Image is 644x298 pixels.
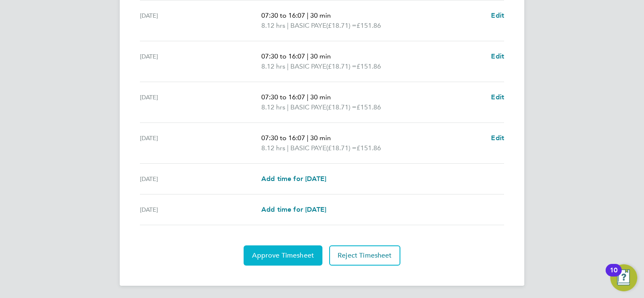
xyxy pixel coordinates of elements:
a: Add time for [DATE] [261,174,326,184]
span: BASIC PAYE [290,143,326,153]
span: 30 min [310,52,331,60]
span: 8.12 hrs [261,103,285,111]
div: [DATE] [140,11,261,31]
span: £151.86 [357,62,381,70]
span: (£18.71) = [326,62,357,70]
span: BASIC PAYE [290,102,326,112]
span: Add time for [DATE] [261,205,326,213]
span: 8.12 hrs [261,21,285,29]
div: [DATE] [140,133,261,153]
span: Edit [491,134,504,142]
span: | [287,21,289,29]
a: Edit [491,133,504,143]
div: [DATE] [140,205,261,215]
div: [DATE] [140,92,261,112]
span: | [307,11,309,19]
span: (£18.71) = [326,21,357,29]
span: Add time for [DATE] [261,175,326,183]
span: 07:30 to 16:07 [261,52,305,60]
span: BASIC PAYE [290,21,326,31]
span: 30 min [310,93,331,101]
span: | [307,93,309,101]
span: 07:30 to 16:07 [261,93,305,101]
span: 07:30 to 16:07 [261,11,305,19]
span: 8.12 hrs [261,144,285,152]
span: | [287,144,289,152]
span: Reject Timesheet [338,251,392,260]
span: Edit [491,11,504,19]
span: Approve Timesheet [252,251,314,260]
span: 30 min [310,11,331,19]
div: [DATE] [140,51,261,72]
span: BASIC PAYE [290,61,326,72]
span: | [287,62,289,70]
span: | [287,103,289,111]
button: Open Resource Center, 10 new notifications [610,264,637,291]
span: £151.86 [357,144,381,152]
button: Reject Timesheet [329,245,400,266]
a: Add time for [DATE] [261,205,326,215]
span: Edit [491,52,504,60]
span: Edit [491,93,504,101]
span: | [307,134,309,142]
div: 10 [610,270,617,281]
span: 30 min [310,134,331,142]
button: Approve Timesheet [244,245,322,266]
span: (£18.71) = [326,103,357,111]
a: Edit [491,11,504,21]
span: £151.86 [357,21,381,29]
span: £151.86 [357,103,381,111]
span: (£18.71) = [326,144,357,152]
span: 8.12 hrs [261,62,285,70]
div: [DATE] [140,174,261,184]
span: 07:30 to 16:07 [261,134,305,142]
span: | [307,52,309,60]
a: Edit [491,92,504,102]
a: Edit [491,51,504,61]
